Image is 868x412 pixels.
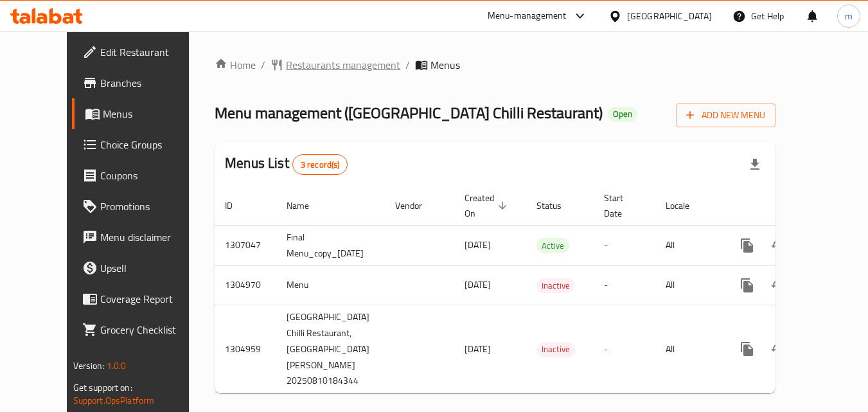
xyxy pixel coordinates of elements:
button: Change Status [763,230,793,261]
table: enhanced table [215,186,865,394]
span: Active [536,238,569,253]
span: Upsell [100,260,202,276]
span: m [845,9,853,23]
a: Choice Groups [72,129,212,160]
a: Menus [72,98,212,129]
span: Version: [73,357,105,374]
th: Actions [722,186,865,226]
a: Promotions [72,191,212,222]
span: [DATE] [465,237,491,253]
span: 1.0.0 [107,357,127,374]
span: Status [536,198,578,213]
a: Grocery Checklist [72,314,212,345]
a: Support.OpsPlatform [73,392,155,409]
a: Home [215,57,256,73]
div: Inactive [536,342,575,357]
td: All [655,225,722,265]
td: 1307047 [215,225,276,265]
span: Branches [100,75,202,91]
span: [DATE] [465,276,491,293]
span: Menu disclaimer [100,229,202,245]
nav: breadcrumb [215,57,775,73]
div: Export file [740,149,770,180]
td: 1304959 [215,305,276,393]
td: Final Menu_copy_[DATE] [276,225,385,265]
span: 3 record(s) [293,159,348,171]
a: Menu disclaimer [72,222,212,253]
h2: Menus List [225,154,348,175]
span: Menus [103,106,202,121]
button: more [732,230,763,261]
a: Coupons [72,160,212,191]
span: Menus [430,57,460,73]
span: Locale [666,198,706,213]
span: Coverage Report [100,291,202,307]
td: All [655,305,722,393]
span: Inactive [536,278,575,293]
span: ID [225,198,249,213]
a: Upsell [72,253,212,283]
span: Grocery Checklist [100,322,202,337]
span: Vendor [395,198,439,213]
span: Choice Groups [100,137,202,152]
span: Add New Menu [686,107,765,123]
td: - [594,225,655,265]
a: Restaurants management [270,57,400,73]
li: / [405,57,410,73]
td: All [655,265,722,305]
div: Menu-management [488,8,567,24]
a: Branches [72,67,212,98]
div: [GEOGRAPHIC_DATA] [627,9,712,23]
td: - [594,305,655,393]
td: - [594,265,655,305]
td: [GEOGRAPHIC_DATA] Chilli Restaurant,[GEOGRAPHIC_DATA][PERSON_NAME] 20250810184344 [276,305,385,393]
span: Created On [465,190,511,221]
div: Open [608,107,637,122]
li: / [261,57,265,73]
button: Change Status [763,270,793,301]
div: Total records count [292,154,348,175]
span: [DATE] [465,341,491,357]
div: Inactive [536,278,575,293]
span: Start Date [604,190,640,221]
span: Restaurants management [286,57,400,73]
button: Add New Menu [676,103,775,127]
a: Coverage Report [72,283,212,314]
td: 1304970 [215,265,276,305]
span: Open [608,109,637,120]
span: Promotions [100,199,202,214]
td: Menu [276,265,385,305]
span: Edit Restaurant [100,44,202,60]
button: more [732,334,763,364]
div: Active [536,238,569,253]
span: Coupons [100,168,202,183]
button: Change Status [763,334,793,364]
span: Menu management ( [GEOGRAPHIC_DATA] Chilli Restaurant ) [215,98,603,127]
a: Edit Restaurant [72,37,212,67]
span: Inactive [536,342,575,357]
button: more [732,270,763,301]
span: Name [287,198,326,213]
span: Get support on: [73,379,132,396]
